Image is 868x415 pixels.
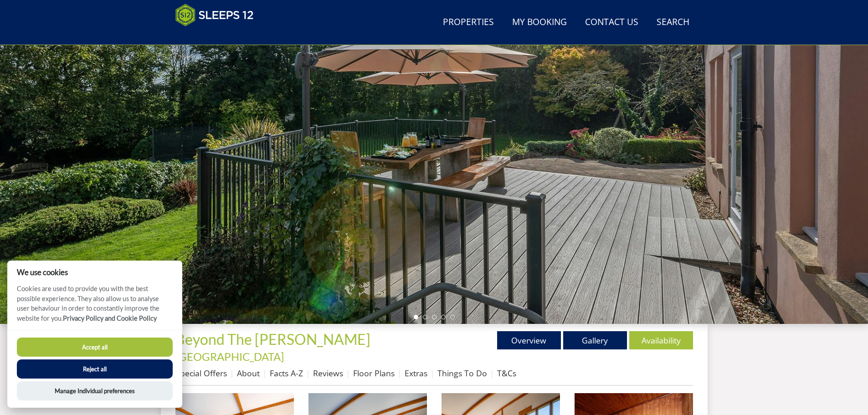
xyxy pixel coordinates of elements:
[313,368,343,379] a: Reviews
[508,12,570,33] a: My Booking
[237,368,260,379] a: About
[171,32,267,40] iframe: Customer reviews powered by Trustpilot
[629,331,693,349] a: Availability
[17,359,173,379] button: Reject all
[437,368,487,379] a: Things To Do
[405,368,427,379] a: Extras
[175,350,284,363] a: [GEOGRAPHIC_DATA]
[63,314,157,322] a: Privacy Policy and Cookie Policy
[175,4,254,26] img: Sleeps 12
[439,12,498,33] a: Properties
[7,284,182,330] p: Cookies are used to provide you with the best possible experience. They also allow us to analyse ...
[7,268,182,277] h2: We use cookies
[653,12,693,33] a: Search
[353,368,395,379] a: Floor Plans
[563,331,627,349] a: Gallery
[581,12,642,33] a: Contact Us
[270,368,303,379] a: Facts A-Z
[175,368,227,379] a: Special Offers
[17,338,173,357] button: Accept all
[497,331,561,349] a: Overview
[175,330,370,348] span: Beyond The [PERSON_NAME]
[497,368,516,379] a: T&Cs
[175,330,373,348] a: Beyond The [PERSON_NAME]
[17,381,173,400] button: Manage Individual preferences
